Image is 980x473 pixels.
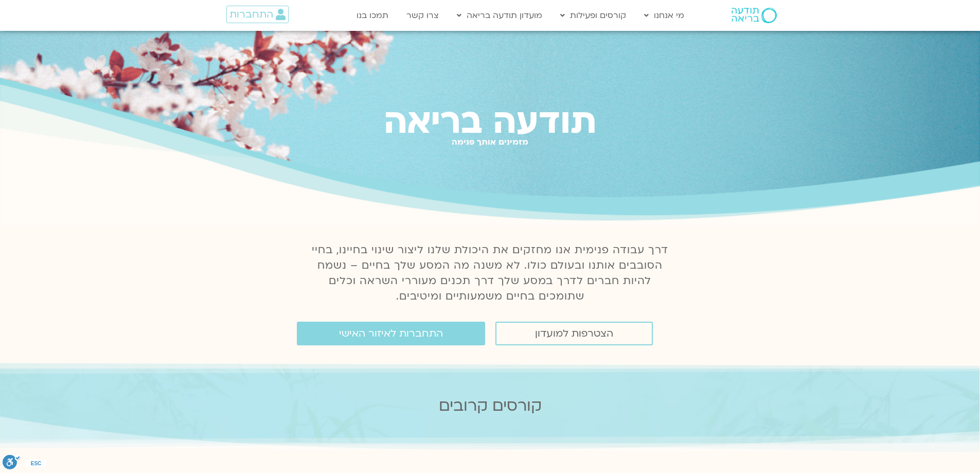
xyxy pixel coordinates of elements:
a: הצטרפות למועדון [495,322,653,345]
a: מועדון תודעה בריאה [452,6,547,25]
p: דרך עבודה פנימית אנו מחזקים את היכולת שלנו ליצור שינוי בחיינו, בחיי הסובבים אותנו ובעולם כולו. לא... [306,242,674,304]
a: תמכו בנו [351,6,394,25]
span: התחברות לאיזור האישי [339,328,443,339]
img: תודעה בריאה [732,8,777,23]
a: התחברות לאיזור האישי [297,322,485,345]
a: קורסים ופעילות [555,6,631,25]
h2: קורסים קרובים [170,397,811,415]
span: הצטרפות למועדון [535,328,613,339]
span: התחברות [229,9,273,20]
a: התחברות [226,6,289,23]
a: מי אנחנו [639,6,689,25]
a: צרו קשר [401,6,444,25]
